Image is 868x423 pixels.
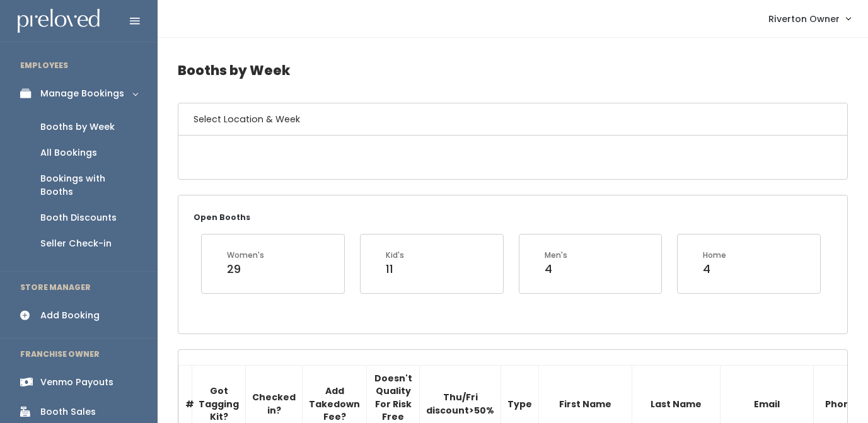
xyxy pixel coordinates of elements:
div: Venmo Payouts [40,376,113,389]
div: 11 [386,261,404,277]
div: 4 [703,261,726,277]
h4: Booths by Week [178,53,848,88]
div: All Bookings [40,146,97,159]
div: Add Booking [40,309,100,322]
div: Men's [545,250,567,261]
span: Riverton Owner [768,12,840,26]
div: Women's [227,250,264,261]
div: Booth Discounts [40,211,117,224]
div: Manage Bookings [40,87,124,100]
div: Booths by Week [40,120,115,134]
h6: Select Location & Week [178,103,847,136]
a: Riverton Owner [756,5,863,32]
div: Seller Check-in [40,237,112,250]
div: 29 [227,261,264,277]
div: Bookings with Booths [40,172,137,199]
div: Booth Sales [40,405,96,419]
img: preloved logo [18,9,100,33]
div: Home [703,250,726,261]
div: 4 [545,261,567,277]
div: Kid's [386,250,404,261]
small: Open Booths [194,212,250,223]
